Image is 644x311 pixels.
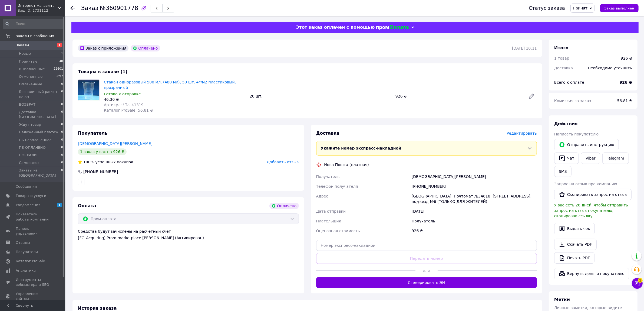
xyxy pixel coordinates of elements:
[393,92,524,100] div: 926 ₴
[104,80,236,90] a: Стакан одноразовый 500 мл. (480 мл), 50 шт. 4г/м2 пластиковый, прозрачный
[316,174,340,179] span: Получатель
[526,91,537,102] a: Редактировать
[16,259,45,264] span: Каталог ProSale
[411,191,538,206] div: [GEOGRAPHIC_DATA], Почтомат №34618: [STREET_ADDRESS], подъезд №6 (ТОЛЬКО ДЛЯ ЖИТЕЛЕЙ)
[554,132,599,136] span: Написать покупателю
[16,240,30,245] span: Отзывы
[16,268,36,273] span: Аналитика
[602,153,629,164] a: Telegram
[573,6,587,10] span: Принят
[554,80,584,85] span: Всего к оплате
[554,56,569,60] span: 1 товар
[638,278,643,283] span: 1
[585,62,635,74] div: Необходимо уточнить
[78,306,117,311] span: История заказа
[554,268,629,279] button: Вернуть деньги покупателю
[316,277,537,288] button: Сгенерировать ЭН
[554,121,578,126] span: Действия
[104,103,144,107] span: Артикул: !Па_41319
[3,19,64,29] input: Поиск
[554,139,619,150] button: Отправить инструкцию
[61,122,63,127] span: 0
[78,45,128,51] div: Заказ с приложения
[59,59,63,64] span: 48
[512,46,537,50] time: [DATE] 10:11
[316,229,360,233] span: Оценочная стоимость
[81,5,98,11] span: Заказ
[19,145,46,150] span: ПБ ОПЛАЧЕНО
[316,131,340,136] span: Доставка
[100,5,138,11] span: №360901778
[316,194,328,198] span: Адрес
[78,80,99,101] img: Стакан одноразовый 500 мл. (480 мл), 50 шт. 4г/м2 пластиковый, прозрачный
[316,219,341,223] span: Плательщик
[554,99,591,103] span: Комиссия за заказ
[78,203,96,208] span: Оплата
[554,189,632,200] button: Скопировать запрос на отзыв
[19,122,41,127] span: Ждут товар
[316,184,358,189] span: Телефон получателя
[19,51,31,56] span: Новые
[16,291,50,301] span: Управление сайтом
[61,82,63,87] span: 0
[104,97,245,102] div: 46,30 ₴
[415,268,438,273] span: или
[104,108,153,112] span: Каталог ProSale: 56.81 ₴
[78,159,133,165] div: успешных покупок
[16,226,50,236] span: Панель управления
[57,43,62,47] span: 1
[316,240,537,251] input: Номер экспресс-накладной
[296,25,375,30] span: Этот заказ оплачен с помощью
[621,56,632,61] div: 926 ₴
[411,172,538,182] div: [DEMOGRAPHIC_DATA][PERSON_NAME]
[19,82,42,87] span: Оплаченные
[604,6,634,10] span: Заказ выполнен
[61,153,63,158] span: 0
[78,229,299,241] div: Средства будут зачислены на расчетный счет
[78,148,127,155] div: 1 заказ у вас на 926 ₴
[19,89,61,99] span: Безналичный расчет не оп
[61,145,63,150] span: 0
[18,8,65,13] div: Ваш ID: 2731112
[554,203,628,218] span: У вас есть 26 дней, чтобы отправить запрос на отзыв покупателю, скопировав ссылку.
[554,166,572,177] button: SMS
[600,4,639,12] button: Заказ выполнен
[104,92,141,96] span: Готово к отправке
[323,162,370,167] div: Нова Пошта (платная)
[19,74,42,79] span: Отмененные
[554,223,595,234] button: Выдать чек
[19,138,52,142] span: ПБ неоплаченное
[632,278,643,289] button: Чат с покупателем1
[16,184,37,189] span: Сообщения
[321,146,401,150] span: Укажите номер экспресс-накладной
[61,130,63,135] span: 0
[529,5,565,11] div: Статус заказа
[19,160,39,165] span: Самовывоз
[554,153,579,164] button: Чат
[411,182,538,191] div: [PHONE_NUMBER]
[55,74,63,79] span: 5097
[16,43,29,48] span: Заказы
[411,226,538,236] div: 926 ₴
[78,235,299,241] div: [FC_Acquiring] Prom marketplace [PERSON_NAME] (Активирован)
[61,168,63,178] span: 0
[16,34,54,38] span: Заказы и сообщения
[19,130,58,135] span: Наложенный платеж
[61,89,63,99] span: 0
[16,277,50,287] span: Инструменты вебмастера и SEO
[78,69,127,74] span: Товары в заказе (1)
[83,169,118,174] div: [PHONE_NUMBER]
[19,110,61,119] span: Доставка [GEOGRAPHIC_DATA]
[61,102,63,107] span: 0
[19,168,61,178] span: Заказы из [GEOGRAPHIC_DATA]
[411,206,538,216] div: [DATE]
[18,3,58,8] span: Интернет-магазин "Kaap" профессиональной посуды
[61,160,63,165] span: 0
[581,153,600,164] a: Viber
[78,141,152,146] a: [DEMOGRAPHIC_DATA][PERSON_NAME]
[16,203,40,208] span: Уведомления
[411,216,538,226] div: Получатель
[19,102,35,107] span: ВОЗВРАТ
[554,182,617,186] span: Запрос на отзыв про компанию
[16,250,38,254] span: Покупатели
